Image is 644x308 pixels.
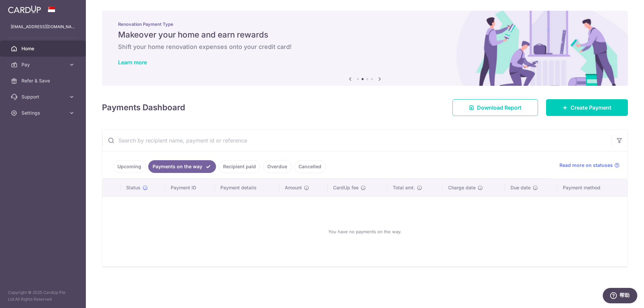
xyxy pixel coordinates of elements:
div: You have no payments on the way. [110,202,620,261]
span: Support [21,94,66,100]
p: Renovation Payment Type [118,21,612,27]
span: Download Report [477,104,522,112]
a: Recipient paid [219,160,260,173]
p: [EMAIL_ADDRESS][DOMAIN_NAME] [11,23,75,30]
a: Learn more [118,59,147,66]
a: Payments on the way [148,160,216,173]
img: Renovation banner [102,11,628,86]
span: Home [21,45,66,52]
span: Due date [511,184,531,191]
span: CardUp fee [333,184,359,191]
a: Cancelled [294,160,326,173]
h4: Payments Dashboard [102,102,185,114]
span: Pay [21,61,66,68]
span: Amount [285,184,302,191]
input: Search by recipient name, payment id or reference [102,130,611,151]
a: Create Payment [546,99,628,116]
a: Read more on statuses [559,162,620,169]
span: Read more on statuses [559,162,613,169]
span: Settings [21,110,66,116]
iframe: 打开一个小组件，您可以在其中找到更多信息 [602,288,637,305]
a: Download Report [452,99,538,116]
span: Create Payment [571,104,611,112]
th: Payment ID [165,179,215,196]
a: Upcoming [113,160,146,173]
h6: Shift your home renovation expenses onto your credit card! [118,43,612,51]
span: Total amt. [393,184,415,191]
th: Payment details [215,179,279,196]
th: Payment method [557,179,628,196]
h5: Makeover your home and earn rewards [118,29,612,40]
span: Refer & Save [21,77,66,84]
img: CardUp [8,5,41,13]
span: Status [126,184,141,191]
span: Charge date [448,184,476,191]
a: Overdue [263,160,291,173]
